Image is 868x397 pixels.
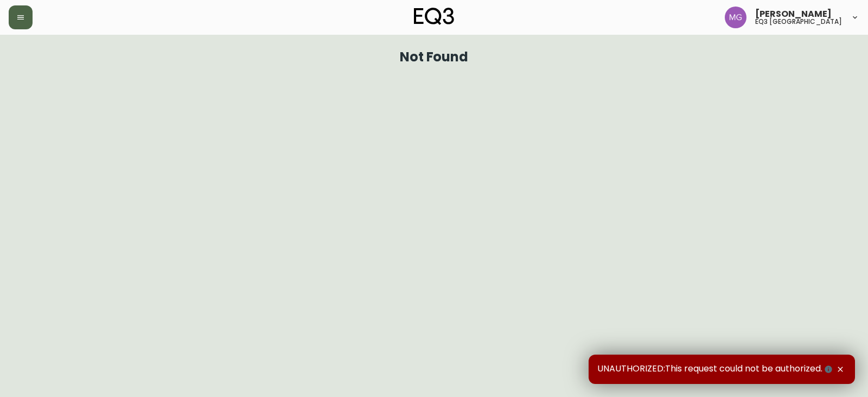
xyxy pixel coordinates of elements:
img: de8837be2a95cd31bb7c9ae23fe16153 [725,7,746,28]
h1: Not Found [400,52,469,62]
span: UNAUTHORIZED:This request could not be authorized. [597,363,834,375]
h5: eq3 [GEOGRAPHIC_DATA] [755,18,842,25]
span: [PERSON_NAME] [755,10,832,18]
img: logo [414,8,454,25]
